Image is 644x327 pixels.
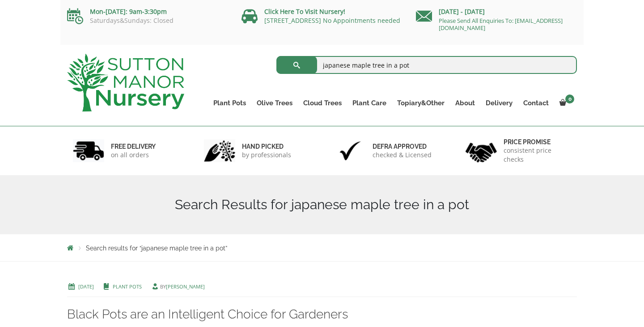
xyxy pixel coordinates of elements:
a: [STREET_ADDRESS] No Appointments needed [264,16,400,25]
p: consistent price checks [504,146,572,164]
img: logo [67,54,184,112]
h6: FREE DELIVERY [111,142,156,151]
p: Saturdays&Sundays: Closed [67,17,228,24]
a: About [450,97,480,109]
p: [DATE] - [DATE] [416,6,577,17]
a: Cloud Trees [298,97,347,109]
input: Search... [276,56,577,74]
a: Black Pots are an Intelligent Choice for Gardeners [67,307,348,322]
nav: Breadcrumbs [67,244,577,251]
a: 0 [554,97,577,109]
p: checked & Licensed [373,151,432,159]
h1: Search Results for japanese maple tree in a pot [67,197,577,213]
img: 3.jpg [335,139,366,162]
a: Contact [518,97,554,109]
a: Click Here To Visit Nursery! [264,7,345,16]
span: Search results for “japanese maple tree in a pot” [86,245,227,252]
a: Olive Trees [251,97,298,109]
p: on all orders [111,151,156,159]
a: [DATE] [78,283,94,290]
h6: hand picked [242,142,291,151]
a: [PERSON_NAME] [166,283,205,290]
span: by [151,283,205,290]
a: Delivery [480,97,518,109]
img: 2.jpg [204,139,235,162]
a: Topiary&Other [392,97,450,109]
p: by professionals [242,151,291,159]
a: Plant Pots [208,97,251,109]
img: 4.jpg [466,137,497,164]
h6: Defra approved [373,142,432,151]
a: Plant Care [347,97,392,109]
img: 1.jpg [73,139,104,162]
a: Please Send All Enquiries To: [EMAIL_ADDRESS][DOMAIN_NAME] [439,17,563,32]
a: Plant Pots [113,283,142,290]
h6: Price promise [504,138,572,146]
p: Mon-[DATE]: 9am-3:30pm [67,6,228,17]
span: 0 [565,95,574,103]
